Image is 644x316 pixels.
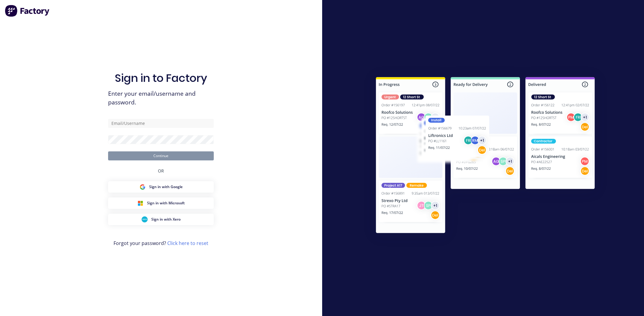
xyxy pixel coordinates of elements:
h1: Sign in to Factory [115,72,207,85]
span: Sign in with Xero [151,217,181,222]
span: Sign in with Microsoft [147,200,185,206]
button: Continue [108,151,214,160]
span: Forgot your password? [114,240,208,247]
input: Email/Username [108,119,214,128]
span: Enter your email/username and password. [108,89,214,107]
span: Sign in with Google [149,184,183,190]
a: Click here to reset [167,240,208,246]
img: Sign in [363,65,608,247]
button: Microsoft Sign inSign in with Microsoft [108,197,214,209]
img: Factory [5,5,50,17]
img: Google Sign in [139,184,146,190]
button: Google Sign inSign in with Google [108,181,214,193]
img: Xero Sign in [142,216,148,222]
div: OR [158,160,164,181]
img: Microsoft Sign in [137,200,143,206]
button: Xero Sign inSign in with Xero [108,214,214,225]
